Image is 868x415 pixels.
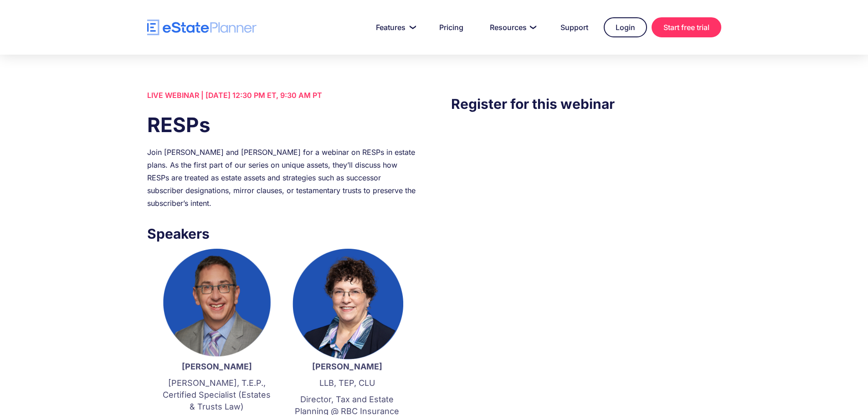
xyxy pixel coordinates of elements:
[550,18,599,36] a: Support
[479,18,545,36] a: Resources
[147,20,257,36] a: home
[147,223,417,244] h3: Speakers
[451,133,721,296] iframe: Form 0
[291,377,403,389] p: LLB, TEP, CLU
[451,93,721,114] h3: Register for this webinar
[147,89,417,102] div: LIVE WEBINAR | [DATE] 12:30 PM ET, 9:30 AM PT
[161,377,273,413] p: [PERSON_NAME], T.E.P., Certified Specialist (Estates & Trusts Law)
[147,146,417,210] div: Join [PERSON_NAME] and [PERSON_NAME] for a webinar on RESPs in estate plans. As the first part of...
[312,362,382,371] strong: [PERSON_NAME]
[652,17,721,37] a: Start free trial
[182,362,252,371] strong: [PERSON_NAME]
[428,18,474,36] a: Pricing
[604,17,647,37] a: Login
[147,111,417,139] h1: RESPs
[365,18,424,36] a: Features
